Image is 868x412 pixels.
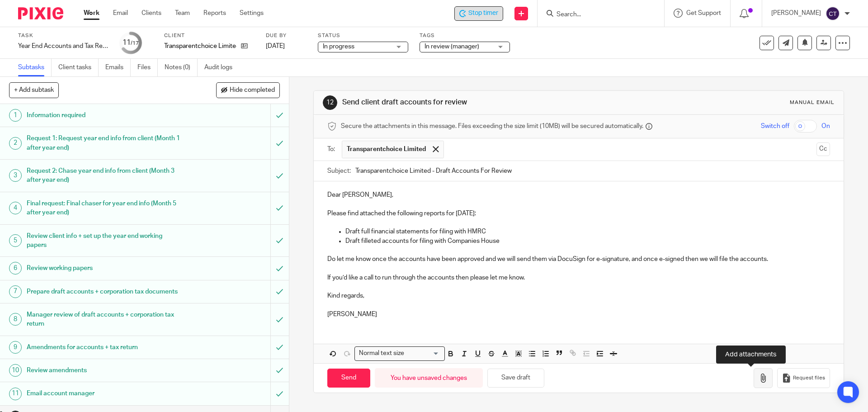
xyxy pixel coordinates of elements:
[27,341,183,354] h1: Amendments for accounts + tax return
[345,237,830,246] p: Draft filleted accounts for filing with Companies House
[357,349,406,358] span: Normal text size
[556,11,637,19] input: Search
[9,234,22,247] div: 5
[771,9,821,18] p: [PERSON_NAME]
[18,32,108,39] label: Task
[487,369,544,388] button: Save draft
[9,137,22,150] div: 2
[790,99,835,106] div: Manual email
[27,387,183,400] h1: Email account manager
[18,7,63,19] img: Pixie
[27,308,183,331] h1: Manager review of draft accounts + corporation tax return
[164,32,255,39] label: Client
[341,122,643,131] span: Secure the attachments in this message. Files exceeding the size limit (10MB) will be secured aut...
[345,227,830,236] p: Draft full financial statements for filing with HMRC
[420,32,510,39] label: Tags
[27,261,183,275] h1: Review working papers
[18,59,52,76] a: Subtasks
[27,109,183,122] h1: Information required
[131,41,139,46] small: /17
[204,59,239,76] a: Audit logs
[266,32,307,39] label: Due by
[27,197,183,220] h1: Final request: Final chaser for year end info (Month 5 after year end)
[27,132,183,155] h1: Request 1: Request year end info from client (Month 1 after year end)
[323,95,337,110] div: 12
[342,98,598,107] h1: Send client draft accounts for review
[323,43,354,50] span: In progress
[425,43,479,50] span: In review (manager)
[27,285,183,298] h1: Prepare draft accounts + corporation tax documents
[327,190,830,199] p: Dear [PERSON_NAME],
[347,145,426,154] span: Transparentchoice Limited
[9,202,22,214] div: 4
[407,349,439,358] input: Search for option
[777,368,830,388] button: Request files
[216,82,280,98] button: Hide completed
[113,9,128,18] a: Email
[230,87,275,94] span: Hide completed
[9,285,22,298] div: 7
[327,209,830,218] p: Please find attached the following reports for [DATE]:
[327,273,830,282] p: If you’d like a call to run through the accounts then please let me know.
[9,82,59,98] button: + Add subtask
[9,364,22,377] div: 10
[468,9,498,18] span: Stop timer
[58,59,99,76] a: Client tasks
[165,59,198,76] a: Notes (0)
[327,255,830,264] p: Do let me know once the accounts have been approved and we will send them via DocuSign for e-sign...
[240,9,264,18] a: Settings
[18,42,108,51] div: Year End Accounts and Tax Return
[27,164,183,187] h1: Request 2: Chase year end info from client (Month 3 after year end)
[105,59,131,76] a: Emails
[203,9,226,18] a: Reports
[327,166,351,175] label: Subject:
[327,291,830,300] p: Kind regards,
[164,42,236,51] p: Transparentchoice Limited
[175,9,190,18] a: Team
[761,122,789,131] span: Switch off
[142,9,161,18] a: Clients
[123,38,139,48] div: 11
[9,262,22,275] div: 6
[327,369,370,388] input: Send
[27,364,183,377] h1: Review amendments
[816,142,830,156] button: Cc
[84,9,99,18] a: Work
[27,229,183,252] h1: Review client info + set up the year end working papers
[454,6,503,21] div: Transparentchoice Limited - Year End Accounts and Tax Return
[9,109,22,122] div: 1
[327,145,337,154] label: To:
[354,346,445,360] div: Search for option
[9,313,22,326] div: 8
[9,169,22,182] div: 3
[686,10,721,16] span: Get Support
[9,388,22,400] div: 11
[821,122,830,131] span: On
[9,341,22,354] div: 9
[327,310,830,319] p: [PERSON_NAME]
[318,32,408,39] label: Status
[137,59,158,76] a: Files
[793,374,825,382] span: Request files
[826,6,840,21] img: svg%3E
[375,368,483,388] div: You have unsaved changes
[266,43,285,49] span: [DATE]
